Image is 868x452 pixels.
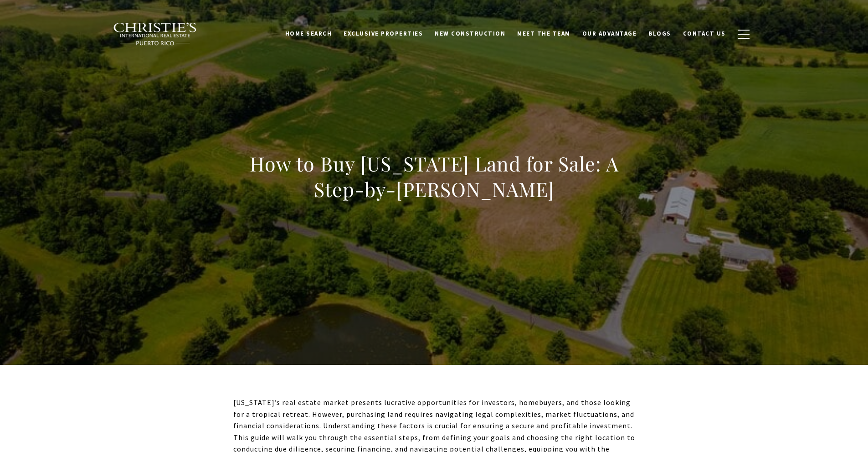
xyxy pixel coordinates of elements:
[648,30,671,37] span: Blogs
[113,22,198,46] img: Christie's International Real Estate black text logo
[576,25,643,42] a: Our Advantage
[344,30,423,37] span: Exclusive Properties
[582,30,637,37] span: Our Advantage
[683,30,726,37] span: Contact Us
[233,151,635,202] h1: How to Buy [US_STATE] Land for Sale: A Step-by-[PERSON_NAME]
[429,25,511,42] a: New Construction
[642,25,677,42] a: Blogs
[279,25,338,42] a: Home Search
[233,397,635,432] p: [US_STATE]’s real estate market presents lucrative opportunities for investors, homebuyers, and t...
[511,25,576,42] a: Meet the Team
[435,30,505,37] span: New Construction
[338,25,429,42] a: Exclusive Properties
